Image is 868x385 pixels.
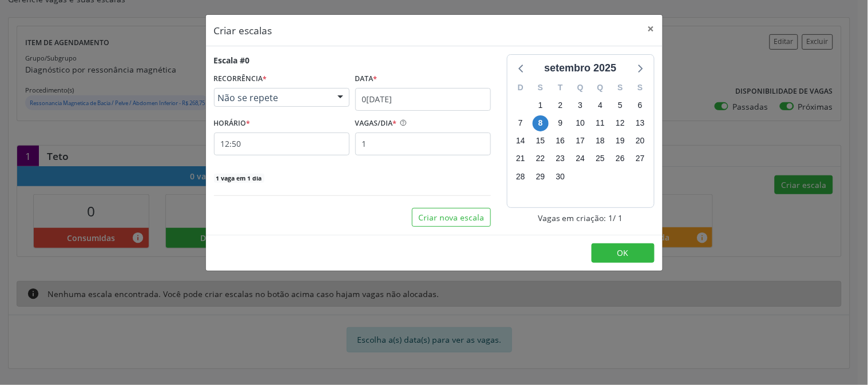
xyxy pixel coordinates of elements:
label: RECORRÊNCIA [214,70,267,88]
span: segunda-feira, 15 de setembro de 2025 [533,133,549,149]
button: Criar nova escala [412,208,491,227]
span: segunda-feira, 1 de setembro de 2025 [533,97,549,113]
input: Selecione uma data [355,88,491,111]
span: sábado, 20 de setembro de 2025 [632,133,648,149]
button: Close [640,15,663,43]
div: S [631,79,651,97]
span: / 1 [613,212,623,224]
div: D [511,79,531,97]
span: quinta-feira, 25 de setembro de 2025 [592,151,608,167]
h5: Criar escalas [214,23,272,38]
label: HORÁRIO [214,115,251,133]
span: quinta-feira, 11 de setembro de 2025 [592,115,608,131]
div: T [550,79,570,97]
span: sexta-feira, 5 de setembro de 2025 [612,97,628,113]
span: domingo, 14 de setembro de 2025 [513,133,529,149]
span: domingo, 7 de setembro de 2025 [513,115,529,131]
div: S [611,79,631,97]
span: 1 vaga em 1 dia [214,174,264,183]
div: Escala #0 [214,54,250,66]
span: sexta-feira, 12 de setembro de 2025 [612,115,628,131]
span: domingo, 21 de setembro de 2025 [513,151,529,167]
span: sexta-feira, 26 de setembro de 2025 [612,151,628,167]
div: Vagas em criação: 1 [507,212,655,224]
span: domingo, 28 de setembro de 2025 [513,169,529,185]
span: sábado, 13 de setembro de 2025 [632,115,648,131]
span: terça-feira, 16 de setembro de 2025 [553,133,569,149]
span: segunda-feira, 8 de setembro de 2025 [533,115,549,131]
button: OK [592,243,655,263]
span: segunda-feira, 29 de setembro de 2025 [533,169,549,185]
div: Q [570,79,590,97]
span: terça-feira, 2 de setembro de 2025 [553,97,569,113]
div: S [530,79,550,97]
ion-icon: help circle outline [397,115,407,127]
span: sábado, 27 de setembro de 2025 [632,151,648,167]
input: 00:00 [214,133,350,155]
span: sexta-feira, 19 de setembro de 2025 [612,133,628,149]
label: VAGAS/DIA [355,115,397,133]
div: setembro 2025 [540,61,621,76]
span: terça-feira, 9 de setembro de 2025 [553,115,569,131]
span: quarta-feira, 24 de setembro de 2025 [572,151,588,167]
label: Data [355,70,378,88]
div: Q [590,79,611,97]
span: quinta-feira, 18 de setembro de 2025 [592,133,608,149]
span: segunda-feira, 22 de setembro de 2025 [533,151,549,167]
span: Não se repete [218,92,326,103]
span: quarta-feira, 17 de setembro de 2025 [572,133,588,149]
span: terça-feira, 23 de setembro de 2025 [553,151,569,167]
span: quarta-feira, 10 de setembro de 2025 [572,115,588,131]
span: quinta-feira, 4 de setembro de 2025 [592,97,608,113]
span: quarta-feira, 3 de setembro de 2025 [572,97,588,113]
span: sábado, 6 de setembro de 2025 [632,97,648,113]
span: OK [617,247,629,258]
span: terça-feira, 30 de setembro de 2025 [553,169,569,185]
